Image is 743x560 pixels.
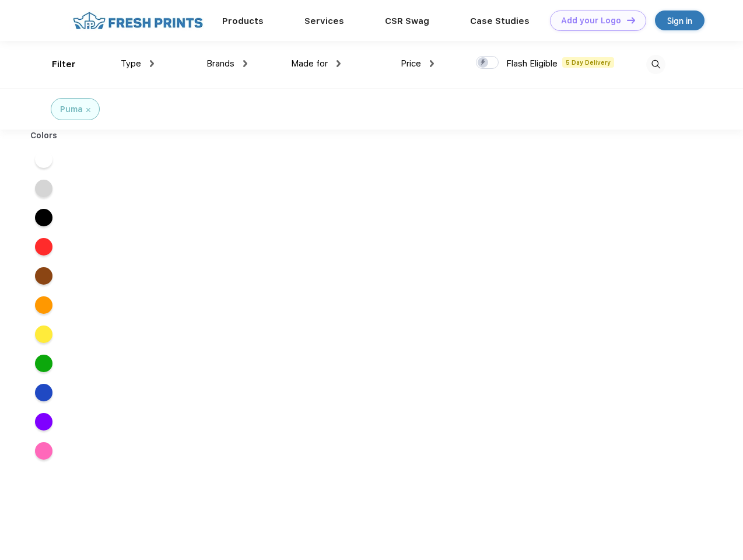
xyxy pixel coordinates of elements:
[561,16,621,26] div: Add your Logo
[206,58,234,69] span: Brands
[655,10,705,30] a: Sign in
[667,14,692,27] div: Sign in
[627,17,635,23] img: DT
[150,60,154,67] img: dropdown.png
[52,58,76,71] div: Filter
[401,58,421,69] span: Price
[291,58,328,69] span: Made for
[337,60,341,67] img: dropdown.png
[430,60,434,67] img: dropdown.png
[385,16,429,26] a: CSR Swag
[562,57,614,68] span: 5 Day Delivery
[646,55,665,74] img: desktop_search.svg
[243,60,247,67] img: dropdown.png
[506,58,558,69] span: Flash Eligible
[86,108,90,112] img: filter_cancel.svg
[22,129,66,142] div: Colors
[69,10,206,31] img: fo%20logo%202.webp
[222,16,264,26] a: Products
[60,103,83,116] div: Puma
[304,16,344,26] a: Services
[121,58,141,69] span: Type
